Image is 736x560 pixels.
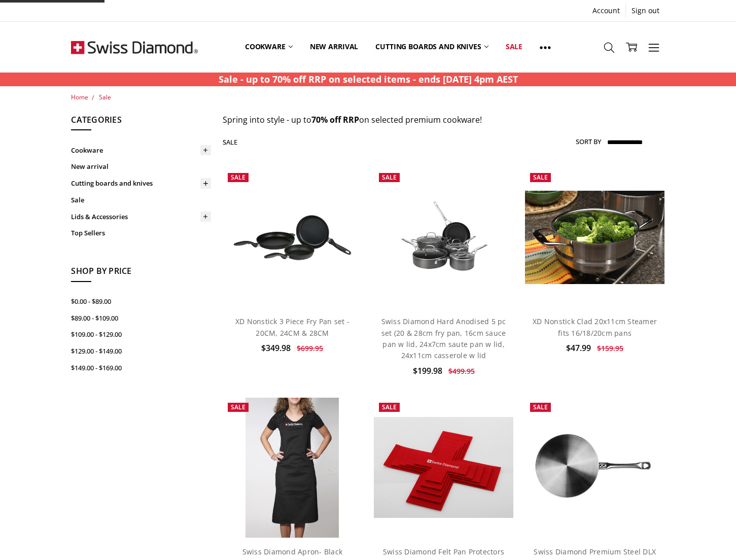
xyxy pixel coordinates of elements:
a: Sale [99,93,111,101]
span: $159.95 [597,343,623,353]
img: XD Nonstick Clad 20x11cm Steamer fits 16/18/20cm pans [525,191,665,284]
img: Swiss Diamond Felt Pan Protectors set of 5 - 18cm, 23cm, 28cm, 33cm &38cm [374,417,514,518]
a: XD Nonstick 3 Piece Fry Pan set - 20CM, 24CM & 28CM [223,168,363,308]
a: Account [587,4,625,18]
a: Home [71,93,88,101]
span: $349.98 [261,342,291,354]
a: Swiss Diamond Hard Anodised 5 pc set (20 & 28cm fry pan, 16cm sauce pan w lid, 24x7cm saute pan w... [374,168,514,308]
a: $89.00 - $109.00 [71,310,211,327]
img: Free Shipping On Every Order [71,22,198,73]
a: Sign out [626,4,665,18]
a: New arrival [301,24,367,69]
a: Cookware [71,142,211,159]
strong: Sale - up to 70% off RRP on selected items - ends [DATE] 4pm AEST [219,73,518,85]
img: Swiss Diamond Premium Steel DLX 21cm Induction Conversion Plate [525,398,665,538]
h5: Shop By Price [71,265,211,282]
a: XD Nonstick 3 Piece Fry Pan set - 20CM, 24CM & 28CM [235,317,349,337]
span: $47.99 [566,342,591,354]
span: $499.95 [448,366,475,376]
a: New arrival [71,158,211,175]
span: Sale [533,173,548,182]
span: Sale [231,173,246,182]
a: Swiss Diamond Felt Pan Protectors set of 5 - 18cm, 23cm, 28cm, 33cm &38cm [374,398,514,538]
a: Cookware [236,24,301,69]
label: Sort By [576,133,601,150]
span: Sale [382,403,397,411]
a: $0.00 - $89.00 [71,293,211,310]
span: Sale [533,403,548,411]
a: Swiss Diamond Hard Anodised 5 pc set (20 & 28cm fry pan, 16cm sauce pan w lid, 24x7cm saute pan w... [381,317,506,360]
a: Cutting boards and knives [71,175,211,192]
span: $199.98 [413,365,442,376]
a: Sale [497,24,531,69]
a: XD Nonstick Clad 20x11cm Steamer fits 16/18/20cm pans [533,317,657,337]
h5: Categories [71,114,211,131]
a: Lids & Accessories [71,208,211,225]
a: $109.00 - $129.00 [71,326,211,343]
span: $699.95 [297,343,323,353]
a: Swiss Diamond Apron- Black 76x55cm [223,398,363,538]
span: Sale [231,403,246,411]
a: Sale [71,192,211,208]
img: Swiss Diamond Apron- Black 76x55cm [246,398,339,538]
a: Top Sellers [71,225,211,241]
a: Cutting boards and knives [367,24,497,69]
a: Show All [531,24,559,70]
a: $149.00 - $169.00 [71,360,211,376]
span: Sale [382,173,397,182]
a: XD Nonstick Clad 20x11cm Steamer fits 16/18/20cm pans [525,168,665,308]
strong: 70% off RRP [311,114,359,125]
img: Swiss Diamond Hard Anodised 5 pc set (20 & 28cm fry pan, 16cm sauce pan w lid, 24x7cm saute pan w... [374,190,514,285]
img: XD Nonstick 3 Piece Fry Pan set - 20CM, 24CM & 28CM [223,203,363,273]
h1: Sale [223,138,238,146]
span: Spring into style - up to on selected premium cookware! [223,114,482,125]
a: $129.00 - $149.00 [71,343,211,360]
